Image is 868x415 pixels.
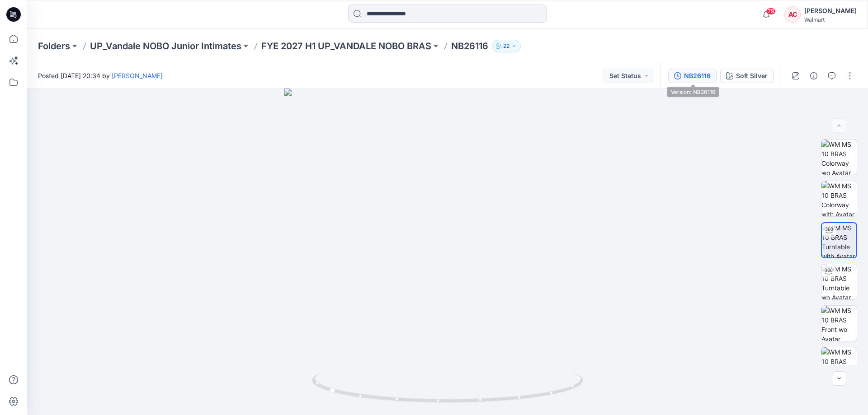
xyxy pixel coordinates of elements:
[720,69,774,83] button: Soft Silver
[90,40,241,52] a: UP_Vandale NOBO Junior Intimates
[822,223,856,257] img: WM MS 10 BRAS Turntable with Avatar
[821,140,857,175] img: WM MS 10 BRAS Colorway wo Avatar
[804,16,857,23] div: Walmart
[261,40,431,52] a: FYE 2027 H1 UP_VANDALE NOBO BRAS
[804,5,857,16] div: [PERSON_NAME]
[112,72,163,79] a: [PERSON_NAME]
[821,181,857,216] img: WM MS 10 BRAS Colorway with Avatar
[766,8,776,15] span: 79
[736,71,768,81] div: Soft Silver
[38,71,163,80] span: Posted [DATE] 20:34 by
[784,6,801,23] div: AC
[503,41,509,51] p: 22
[684,71,711,81] div: NB26116
[668,69,717,83] button: NB26116
[451,40,488,52] p: NB26116
[821,264,857,299] img: WM MS 10 BRAS Turntable wo Avatar
[38,40,70,52] a: Folders
[821,347,857,382] img: WM MS 10 BRAS Back wo Avatar
[821,306,857,341] img: WM MS 10 BRAS Front wo Avatar
[807,69,821,83] button: Details
[492,40,521,52] button: 22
